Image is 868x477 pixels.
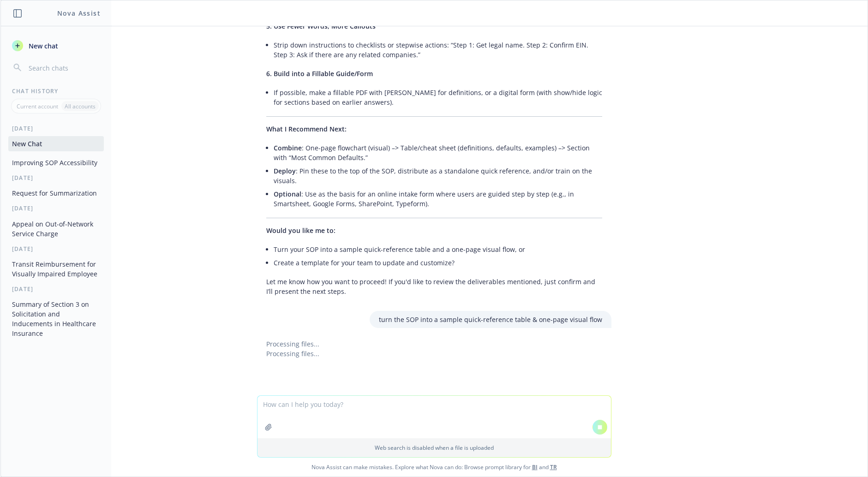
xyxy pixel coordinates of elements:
li: : Use as the basis for an online intake form where users are guided step by step (e.g., in Smarts... [274,187,602,210]
span: 5. Use Fewer Words, More Callouts [266,22,376,30]
p: turn the SOP into a sample quick-reference table & one-page visual flow [379,315,602,324]
p: All accounts [65,102,96,110]
div: Processing files... [257,349,611,358]
button: Summary of Section 3 on Solicitation and Inducements in Healthcare Insurance [8,297,104,341]
li: If possible, make a fillable PDF with [PERSON_NAME] for definitions, or a digital form (with show... [274,86,602,109]
li: : Pin these to the top of the SOP, distribute as a standalone quick reference, and/or train on th... [274,164,602,187]
li: : One-page flowchart (visual) –> Table/cheat sheet (definitions, defaults, examples) –> Section w... [274,141,602,164]
span: New chat [27,41,58,51]
div: Processing files... [257,339,611,349]
button: Transit Reimbursement for Visually Impaired Employee [8,256,104,281]
h1: Nova Assist [57,8,101,18]
span: Deploy [274,167,296,175]
span: Nova Assist can make mistakes. Explore what Nova can do: Browse prompt library for and [4,458,864,477]
div: [DATE] [1,285,111,293]
a: TR [550,463,557,471]
li: Turn your SOP into a sample quick-reference table and a one-page visual flow, or [274,243,602,256]
div: Chat History [1,87,111,95]
div: [DATE] [1,125,111,132]
span: 6. Build into a Fillable Guide/Form [266,69,373,78]
span: Optional [274,190,301,198]
li: Create a template for your team to update and customize? [274,256,602,269]
p: Web search is disabled when a file is uploaded [263,444,605,452]
span: Combine [274,143,302,152]
button: Improving SOP Accessibility [8,155,104,170]
input: Search chats [27,61,100,74]
div: [DATE] [1,174,111,182]
p: Current account [17,102,58,110]
button: Request for Summarization [8,185,104,201]
div: [DATE] [1,204,111,212]
button: New chat [8,37,104,54]
button: Appeal on Out-of-Network Service Charge [8,216,104,241]
li: Strip down instructions to checklists or stepwise actions: “Step 1: Get legal name. Step 2: Confi... [274,38,602,61]
div: [DATE] [1,245,111,253]
p: Let me know how you want to proceed! If you'd like to review the deliverables mentioned, just con... [266,277,602,296]
a: BI [532,463,538,471]
button: New Chat [8,136,104,151]
span: Would you like me to: [266,226,335,235]
span: What I Recommend Next: [266,125,347,133]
